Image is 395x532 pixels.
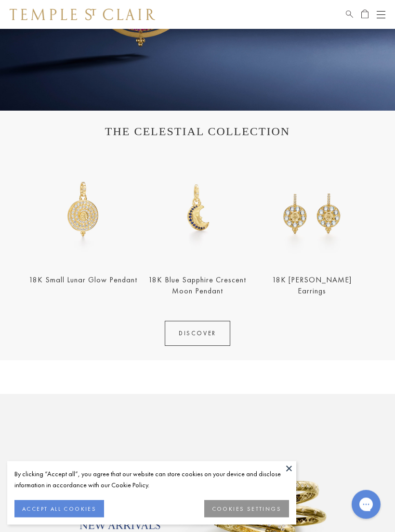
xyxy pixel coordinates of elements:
[10,9,155,20] img: Temple St. Clair
[143,155,251,264] a: 18K Blue Sapphire Crescent Moon Pendant18K Blue Sapphire Crescent Moon Pendant
[29,155,137,264] img: 18K Small Lunar Glow Pendant
[361,9,369,20] a: Open Shopping Bag
[29,155,137,264] a: P34863-SMLUNABM18K Small Lunar Glow Pendant
[272,275,352,296] a: 18K [PERSON_NAME] Earrings
[377,9,385,20] button: Open navigation
[258,155,366,264] img: E34861-LUNAHABM
[204,500,289,518] button: COOKIES SETTINGS
[258,155,366,264] a: E34861-LUNAHABME34861-LUNAHABM
[165,321,230,346] a: DISCOVER
[14,500,104,518] button: ACCEPT ALL COOKIES
[14,469,289,491] div: By clicking “Accept all”, you agree that our website can store cookies on your device and disclos...
[148,275,246,296] a: 18K Blue Sapphire Crescent Moon Pendant
[143,155,251,264] img: 18K Blue Sapphire Crescent Moon Pendant
[29,275,137,285] a: 18K Small Lunar Glow Pendant
[347,487,385,522] iframe: Gorgias live chat messenger
[24,126,371,139] h1: THE CELESTIAL COLLECTION
[346,9,353,20] a: Search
